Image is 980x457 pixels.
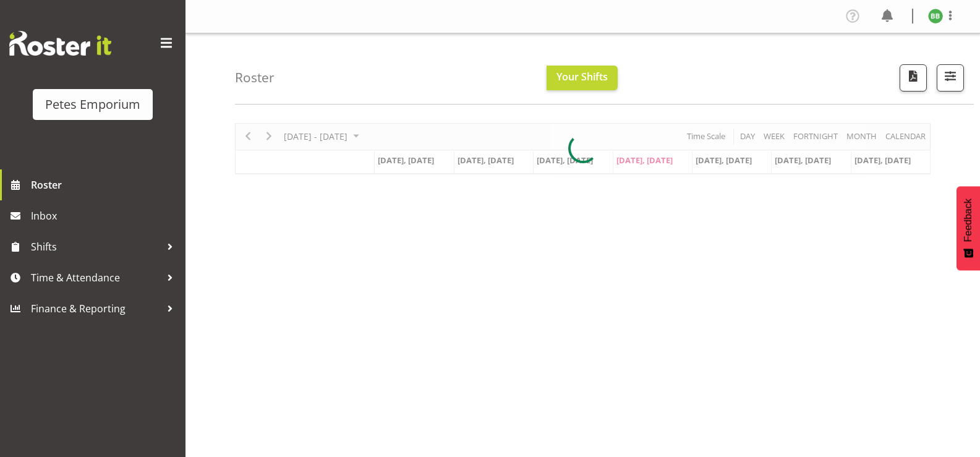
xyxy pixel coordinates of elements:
[31,207,179,225] span: Inbox
[31,299,161,318] span: Finance & Reporting
[937,64,964,92] button: Filter Shifts
[31,176,179,194] span: Roster
[9,31,111,56] img: Rosterit website logo
[928,9,943,23] img: beena-bist9974.jpg
[235,70,275,85] h4: Roster
[900,64,927,92] button: Download a PDF of the roster according to the set date range.
[963,199,974,242] span: Feedback
[45,95,140,114] div: Petes Emporium
[31,237,161,256] span: Shifts
[957,186,980,270] button: Feedback - Show survey
[547,66,618,90] button: Your Shifts
[31,268,161,287] span: Time & Attendance
[556,70,608,83] span: Your Shifts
